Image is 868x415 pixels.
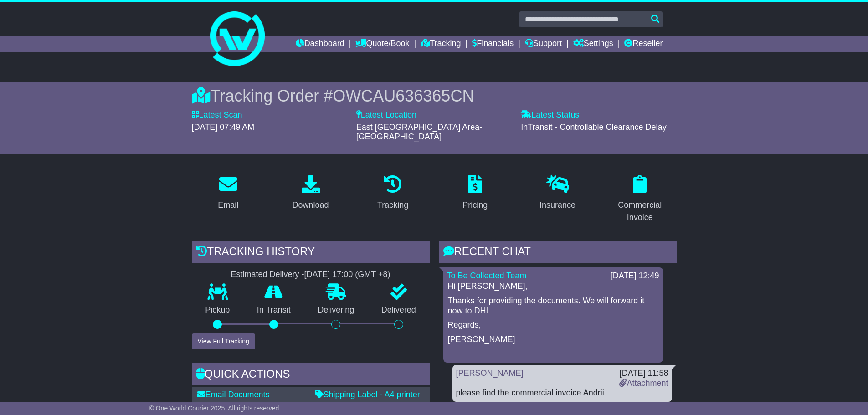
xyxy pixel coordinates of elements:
button: View Full Tracking [192,333,255,349]
p: Thanks for providing the documents. We will forward it now to DHL. [448,296,658,316]
a: Email Documents [197,390,270,399]
div: Download [292,199,329,211]
a: Insurance [534,172,581,215]
a: Tracking [421,36,461,52]
a: Settings [573,36,613,52]
a: Email [212,172,244,215]
a: Dashboard [296,36,344,52]
div: Quick Actions [192,363,430,388]
div: Email [218,199,238,211]
div: Insurance [539,199,575,211]
span: © One World Courier 2025. All rights reserved. [149,405,281,412]
label: Latest Scan [192,110,242,120]
a: Quote/Book [355,36,409,52]
a: Financials [472,36,514,52]
div: [DATE] 17:00 (GMT +8) [304,270,390,280]
span: OWCAU636365CN [333,87,474,105]
div: Commercial Invoice [609,199,671,224]
a: Download [286,172,334,215]
a: To Be Collected Team [447,271,527,280]
span: [DATE] 07:49 AM [192,123,255,132]
div: Tracking history [192,241,430,265]
label: Latest Location [356,110,416,120]
div: Tracking [377,199,408,211]
p: Pickup [192,305,244,315]
div: please find the commercial invoice Andrii [456,388,668,398]
div: [DATE] 12:49 [611,271,659,281]
a: Support [525,36,562,52]
p: Regards, [448,320,658,330]
p: Hi [PERSON_NAME], [448,282,658,292]
div: RECENT CHAT [439,241,677,265]
div: [DATE] 11:58 [619,369,668,379]
label: Latest Status [521,110,579,120]
a: Attachment [619,379,668,388]
a: Pricing [457,172,493,215]
p: Delivering [304,305,368,315]
span: InTransit - Controllable Clearance Delay [521,123,666,132]
p: In Transit [243,305,304,315]
a: Shipping Label - A4 printer [315,390,420,399]
a: Tracking [371,172,414,215]
a: Reseller [624,36,663,52]
p: Delivered [368,305,430,315]
div: Tracking Order # [192,86,677,106]
span: East [GEOGRAPHIC_DATA] Area-[GEOGRAPHIC_DATA] [356,123,482,142]
p: [PERSON_NAME] [448,335,658,345]
a: [PERSON_NAME] [456,369,524,378]
a: Commercial Invoice [603,172,677,227]
div: Estimated Delivery - [192,270,430,280]
div: Pricing [462,199,488,211]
